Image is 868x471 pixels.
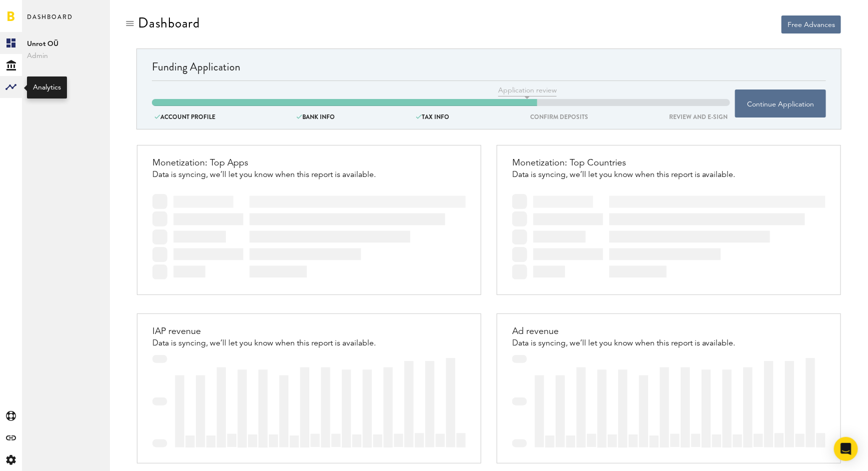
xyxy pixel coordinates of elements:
div: ACCOUNT PROFILE [152,111,218,122]
div: REVIEW AND E-SIGN [667,111,730,122]
div: Ad revenue [512,324,736,339]
img: bar-chart-stub.svg [512,355,826,447]
div: Dashboard [138,15,200,31]
span: Admin [27,50,105,62]
div: Analytics [33,82,61,92]
div: Data is syncing, we’ll let you know when this report is available. [152,170,376,179]
img: bar-chart-stub.svg [152,355,466,447]
span: Support [73,7,109,16]
div: Open Intercom Messenger [834,437,858,461]
img: horizontal-chart-stub.svg [152,194,466,279]
div: Funding Application [152,59,826,80]
div: confirm deposits [528,111,591,122]
button: Free Advances [782,15,841,33]
div: Monetization: Top Countries [512,155,736,170]
div: BANK INFO [294,111,337,122]
div: Data is syncing, we’ll let you know when this report is available. [512,170,736,179]
div: Monetization: Top Apps [152,155,376,170]
img: horizontal-chart-stub.svg [512,194,826,279]
div: tax info [413,111,452,122]
span: Dashboard [27,11,73,32]
span: Unrot OÜ [27,38,105,50]
span: Application review [498,85,557,96]
button: Continue Application [735,89,826,117]
div: Data is syncing, we’ll let you know when this report is available. [512,339,736,348]
div: IAP revenue [152,324,376,339]
div: Data is syncing, we’ll let you know when this report is available. [152,339,376,348]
